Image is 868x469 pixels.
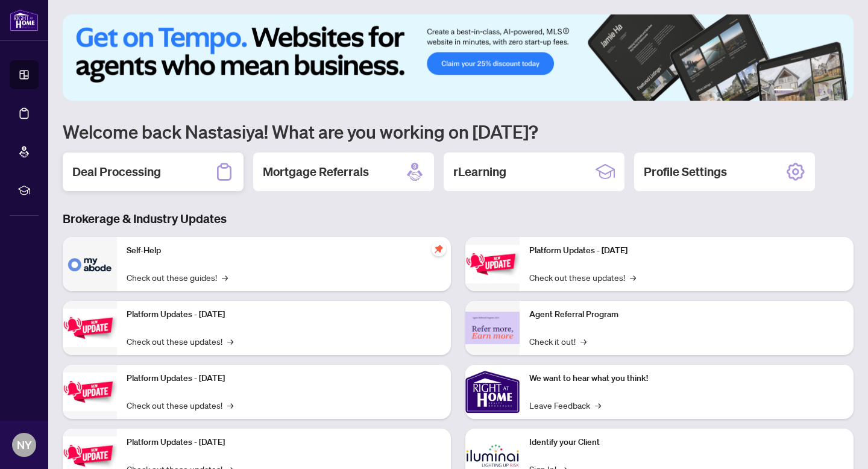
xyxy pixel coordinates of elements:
img: Agent Referral Program [465,312,520,345]
span: pushpin [432,242,446,256]
button: 6 [837,89,841,93]
h2: Mortgage Referrals [263,163,369,180]
img: Platform Updates - June 23, 2025 [465,245,520,283]
button: 1 [774,89,793,93]
span: → [227,335,233,348]
img: Platform Updates - September 16, 2025 [63,309,117,347]
img: Platform Updates - July 21, 2025 [63,373,117,411]
a: Leave Feedback→ [529,398,601,412]
h2: Deal Processing [72,163,161,180]
h1: Welcome back Nastasiya! What are you working on [DATE]? [63,120,854,143]
button: 4 [817,89,822,93]
span: NY [17,436,32,453]
img: We want to hear what you think! [465,365,520,419]
button: 5 [827,89,832,93]
a: Check out these updates!→ [529,271,636,284]
a: Check out these updates!→ [127,335,233,348]
img: logo [10,9,39,31]
p: Platform Updates - [DATE] [127,372,441,385]
h2: Profile Settings [644,163,727,180]
span: → [222,271,228,284]
h3: Brokerage & Industry Updates [63,210,854,227]
h2: rLearning [453,163,506,180]
img: Slide 0 [63,14,854,101]
p: Agent Referral Program [529,308,844,321]
a: Check out these guides!→ [127,271,228,284]
span: → [227,398,233,412]
button: Open asap [820,427,856,463]
p: Platform Updates - [DATE] [127,308,441,321]
a: Check out these updates!→ [127,398,233,412]
p: We want to hear what you think! [529,372,844,385]
p: Platform Updates - [DATE] [529,244,844,257]
span: → [595,398,601,412]
img: Self-Help [63,237,117,291]
button: 2 [798,89,803,93]
span: → [630,271,636,284]
p: Self-Help [127,244,441,257]
p: Identify your Client [529,436,844,449]
a: Check it out!→ [529,335,587,348]
span: → [580,335,587,348]
p: Platform Updates - [DATE] [127,436,441,449]
button: 3 [808,89,813,93]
